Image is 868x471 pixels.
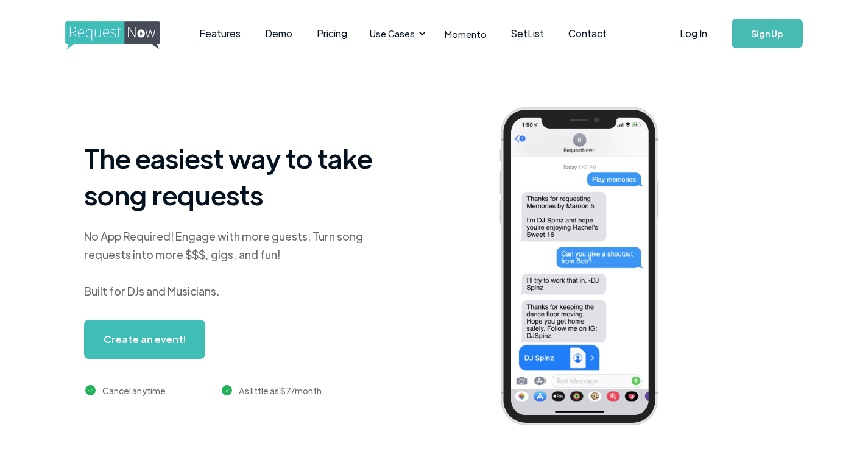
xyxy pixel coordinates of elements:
a: Log In [668,12,719,55]
div: As little as $7/month [239,383,322,398]
div: No App Required! Engage with more guests. Turn song requests into more $$$, gigs, and fun! Built ... [84,227,389,300]
a: Features [187,15,253,52]
a: Contact [556,15,619,52]
img: green checkmark [222,385,232,395]
h1: The easiest way to take song requests [84,140,389,213]
a: Demo [253,15,305,52]
a: Momento [432,16,499,52]
a: home [65,21,157,46]
div: Use Cases [362,15,429,52]
a: Pricing [305,15,359,52]
div: Use Cases [370,27,415,40]
img: iphone screenshot [485,99,691,438]
a: Create an event! [84,320,205,359]
img: requestnow logo [65,21,183,49]
a: SetList [499,15,556,52]
a: Sign Up [732,19,803,48]
img: contact card example [663,414,794,451]
div: Cancel anytime [102,383,166,398]
img: venmo screenshot [663,376,794,413]
img: green checkmark [85,385,96,395]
